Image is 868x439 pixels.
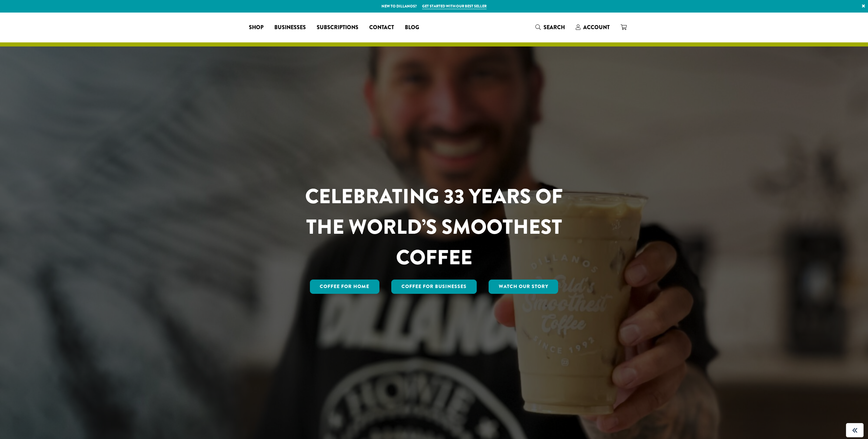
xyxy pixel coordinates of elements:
span: Shop [249,23,263,32]
h1: CELEBRATING 33 YEARS OF THE WORLD’S SMOOTHEST COFFEE [285,181,583,273]
a: Shop [243,22,269,33]
span: Subscriptions [317,23,358,32]
a: Watch Our Story [489,280,558,294]
a: Search [530,22,570,33]
a: Get started with our best seller [422,3,487,9]
a: Coffee For Businesses [391,280,477,294]
span: Account [583,23,610,31]
span: Contact [369,23,394,32]
a: Coffee for Home [310,280,380,294]
span: Businesses [274,23,306,32]
span: Blog [405,23,419,32]
span: Search [544,23,565,31]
